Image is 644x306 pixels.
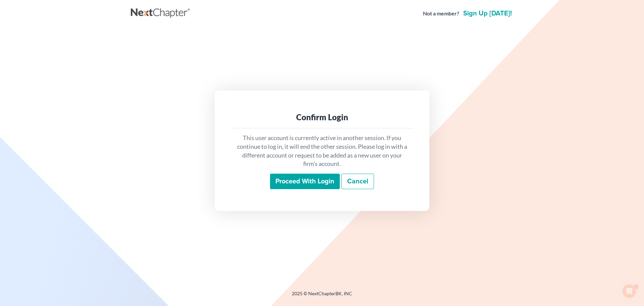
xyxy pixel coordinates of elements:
[236,112,408,123] div: Confirm Login
[131,290,513,302] div: 2025 © NextChapterBK, INC
[270,174,340,189] input: Proceed with login
[462,10,513,17] a: Sign up [DATE]!
[635,283,640,289] span: 3
[341,174,374,189] a: Cancel
[236,134,408,168] p: This user account is currently active in another session. If you continue to log in, it will end ...
[423,10,459,17] strong: Not a member?
[621,283,637,299] iframe: Intercom live chat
